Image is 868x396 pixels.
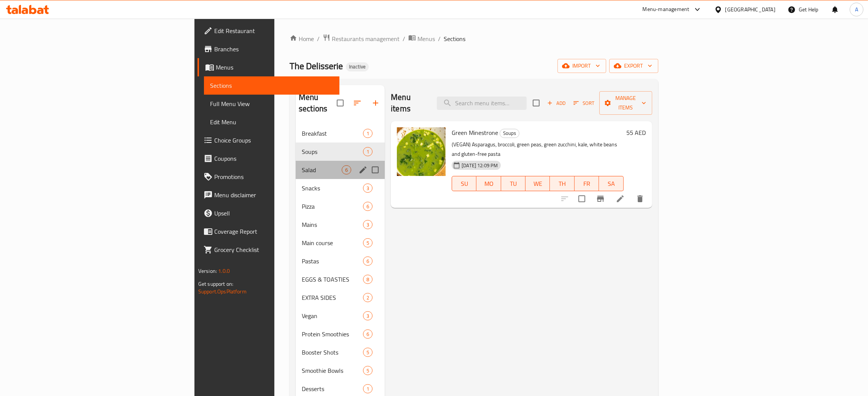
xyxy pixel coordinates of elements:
[366,94,385,112] button: Add section
[452,176,476,191] button: SU
[363,294,372,301] span: 2
[452,127,498,138] span: Green Minestrone
[578,178,596,189] span: FR
[197,22,339,40] a: Edit Restaurant
[302,384,363,393] span: Desserts
[528,95,544,111] span: Select section
[363,348,373,357] div: items
[363,385,372,393] span: 1
[363,202,373,211] div: items
[437,97,527,110] input: search
[615,61,652,71] span: export
[417,34,435,43] span: Menus
[198,266,217,276] span: Version:
[363,331,372,338] span: 6
[197,204,339,222] a: Upsell
[216,63,333,72] span: Menus
[363,148,372,155] span: 1
[500,129,519,138] span: Soups
[348,94,366,112] span: Sort sections
[197,131,339,149] a: Choice Groups
[204,76,339,95] a: Sections
[363,221,372,228] span: 3
[214,172,333,181] span: Promotions
[332,34,400,43] span: Restaurants management
[557,59,606,73] button: import
[408,34,435,44] a: Menus
[296,343,385,361] div: Booster Shots5
[602,178,620,189] span: SA
[214,44,333,54] span: Branches
[627,127,646,138] h6: 55 AED
[546,99,567,108] span: Add
[855,5,858,14] span: A
[323,34,400,44] a: Restaurants management
[605,93,646,112] span: Manage items
[302,348,363,357] span: Booster Shots
[296,325,385,343] div: Protein Smoothies6
[363,238,373,247] div: items
[363,130,372,137] span: 1
[504,178,522,189] span: TU
[214,245,333,254] span: Grocery Checklist
[544,97,569,109] button: Add
[296,361,385,380] div: Smoothie Bowls5
[296,252,385,270] div: Pastas6
[214,26,333,35] span: Edit Restaurant
[197,149,339,168] a: Coupons
[363,311,373,320] div: items
[302,366,363,375] div: Smoothie Bowls
[553,178,571,189] span: TH
[363,220,373,229] div: items
[438,34,441,43] li: /
[302,329,363,339] div: Protein Smoothies
[296,307,385,325] div: Vegan3
[302,220,363,229] span: Mains
[210,81,333,90] span: Sections
[302,184,363,193] div: Snacks
[643,5,690,14] div: Menu-management
[616,194,625,203] a: Edit menu item
[302,293,363,302] span: EXTRA SIDES
[214,190,333,200] span: Menu disclaimer
[363,367,372,374] span: 5
[197,222,339,241] a: Coverage Report
[214,136,333,145] span: Choice Groups
[214,227,333,236] span: Coverage Report
[197,186,339,204] a: Menu disclaimer
[397,127,446,176] img: Green Minestrone
[363,185,372,192] span: 3
[363,275,373,284] div: items
[204,95,339,113] a: Full Menu View
[296,143,385,161] div: Soups1
[302,238,363,247] span: Main course
[302,129,363,138] div: Breakfast
[459,162,501,169] span: [DATE] 12:09 PM
[214,154,333,163] span: Coupons
[526,176,550,191] button: WE
[346,62,369,71] div: Inactive
[363,258,372,265] span: 6
[302,275,363,284] span: EGGS & TOASTIES
[631,190,649,208] button: delete
[302,165,342,174] span: Salad
[363,366,373,375] div: items
[575,176,599,191] button: FR
[302,311,363,320] span: Vegan
[363,203,372,210] span: 6
[529,178,547,189] span: WE
[296,161,385,179] div: Salad6edit
[198,287,247,296] a: Support.OpsPlatform
[591,190,610,208] button: Branch-specific-item
[363,349,372,356] span: 5
[302,257,363,266] span: Pastas
[572,97,596,109] button: Sort
[500,129,519,138] div: Soups
[574,191,590,207] span: Select to update
[479,178,498,189] span: MO
[296,234,385,252] div: Main course5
